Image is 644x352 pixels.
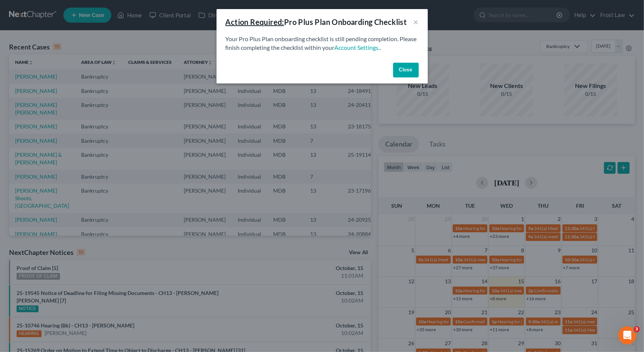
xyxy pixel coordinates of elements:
[413,17,419,26] button: ×
[335,44,380,51] a: Account Settings.
[226,17,284,26] u: Action Required:
[634,326,640,332] span: 3
[393,63,419,78] button: Close
[226,17,407,27] div: Pro Plus Plan Onboarding Checklist
[618,326,636,344] iframe: Intercom live chat
[226,35,419,52] p: Your Pro Plus Plan onboarding checklist is still pending completion. Please finish completing the...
